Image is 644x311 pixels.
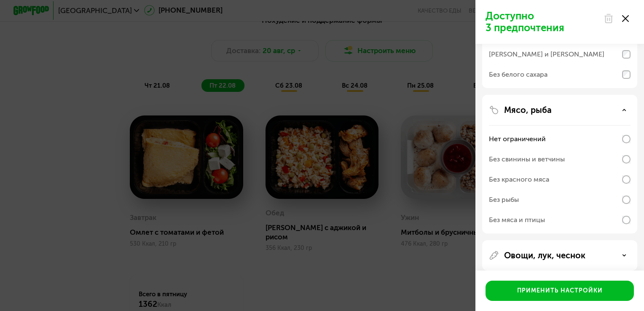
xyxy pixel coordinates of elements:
[489,49,604,59] div: [PERSON_NAME] и [PERSON_NAME]
[504,105,552,115] p: Мясо, рыба
[486,281,634,301] button: Применить настройки
[489,70,547,80] div: Без белого сахара
[486,10,598,34] p: Доступно 3 предпочтения
[517,287,603,295] div: Применить настройки
[489,215,545,225] div: Без мяса и птицы
[489,174,549,185] div: Без красного мяса
[489,195,519,205] div: Без рыбы
[489,134,546,144] div: Нет ограничений
[489,154,565,164] div: Без свинины и ветчины
[504,250,585,260] p: Овощи, лук, чеснок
